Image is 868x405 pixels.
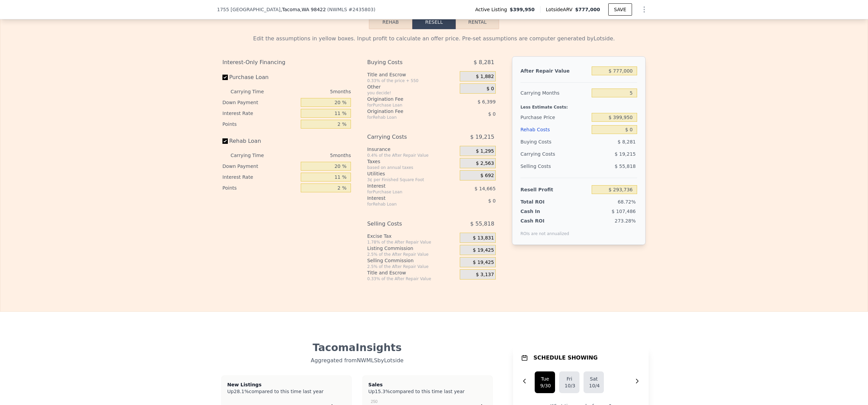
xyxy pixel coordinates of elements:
[367,245,457,252] div: Listing Commission
[618,139,636,144] span: $ 8,281
[368,388,487,392] div: Up compared to this time last year
[369,15,412,29] button: Rehab
[520,198,563,205] div: Total ROI
[222,138,228,144] input: Rehab Loan
[367,158,457,165] div: Taxes
[520,208,563,215] div: Cash In
[520,217,569,224] div: Cash ROI
[231,150,275,161] div: Carrying Time
[367,189,443,195] div: for Purchase Loan
[476,148,494,154] span: $ 1,295
[300,7,326,12] span: , WA 98422
[222,119,298,130] div: Points
[618,199,636,205] span: 68.72%
[412,15,456,29] button: Resell
[535,371,555,393] button: Tue9/30
[520,136,589,148] div: Buying Costs
[231,86,275,97] div: Carrying Time
[280,6,326,13] span: , Tacoma
[367,153,457,158] div: 0.4% of the After Repair Value
[488,111,496,117] span: $ 0
[474,56,494,69] span: $ 8,281
[367,96,443,102] div: Origination Fee
[367,131,443,143] div: Carrying Costs
[476,160,494,167] span: $ 2,563
[559,371,579,393] button: Fri10/3
[222,75,228,80] input: Purchase Loan
[367,233,457,239] div: Excise Tax
[589,382,598,389] div: 10/4
[217,6,280,13] span: 1755 [GEOGRAPHIC_DATA]
[477,99,495,104] span: $ 6,399
[367,195,443,201] div: Interest
[367,78,457,83] div: 0.33% of the price + 550
[349,7,374,12] span: # 2435803
[589,375,598,382] div: Sat
[475,6,510,13] span: Active Listing
[277,86,351,97] div: 5 months
[520,184,589,196] div: Resell Profit
[375,389,390,394] span: 15.3%
[367,90,457,96] div: you decide!
[222,172,298,182] div: Interest Rate
[520,65,589,77] div: After Repair Value
[565,375,574,382] div: Fri
[222,56,351,69] div: Interest-Only Financing
[540,375,550,382] div: Tue
[222,354,492,365] div: Aggregated from NWMLS by Lotside
[533,354,597,362] h1: SCHEDULE SHOWING
[367,165,457,170] div: based on annual taxes
[367,108,443,115] div: Origination Fee
[329,7,347,12] span: NWMLS
[510,6,535,13] span: $399,950
[615,163,636,169] span: $ 55,818
[367,115,443,120] div: for Rehab Loan
[470,131,494,143] span: $ 19,215
[367,71,457,78] div: Title and Escrow
[520,148,563,160] div: Carrying Costs
[227,388,346,392] div: Up compared to this time last year
[222,342,492,354] div: Tacoma Insights
[234,389,249,394] span: 28.1%
[222,161,298,172] div: Down Payment
[488,198,496,204] span: $ 0
[475,186,496,191] span: $ 14,665
[371,399,378,404] text: 250
[367,269,457,276] div: Title and Escrow
[367,83,457,90] div: Other
[367,257,457,264] div: Selling Commission
[367,218,443,230] div: Selling Costs
[575,7,600,12] span: $777,000
[222,135,298,147] label: Rehab Loan
[367,252,457,257] div: 2.5% of the After Repair Value
[520,224,569,236] div: ROIs are not annualized
[584,371,604,393] button: Sat10/4
[227,381,346,388] div: New Listings
[367,102,443,108] div: for Purchase Loan
[222,35,646,43] div: Edit the assumptions in yellow boxes. Input profit to calculate an offer price. Pre-set assumptio...
[327,6,375,13] div: ( )
[222,108,298,119] div: Interest Rate
[520,111,589,123] div: Purchase Price
[480,173,494,179] span: $ 692
[456,15,499,29] button: Rental
[520,87,589,99] div: Carrying Months
[473,259,494,266] span: $ 19,425
[277,150,351,161] div: 5 months
[473,247,494,253] span: $ 19,425
[637,3,651,16] button: Show Options
[367,201,443,207] div: for Rehab Loan
[470,218,494,230] span: $ 55,818
[476,74,494,80] span: $ 1,882
[565,382,574,389] div: 10/3
[520,160,589,172] div: Selling Costs
[367,182,443,189] div: Interest
[367,170,457,177] div: Utilities
[612,209,636,214] span: $ 107,486
[367,177,457,182] div: 3¢ per Finished Square Foot
[520,99,637,111] div: Less Estimate Costs:
[473,235,494,241] span: $ 13,831
[222,182,298,193] div: Points
[476,272,494,278] span: $ 3,137
[546,6,575,13] span: Lotside ARV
